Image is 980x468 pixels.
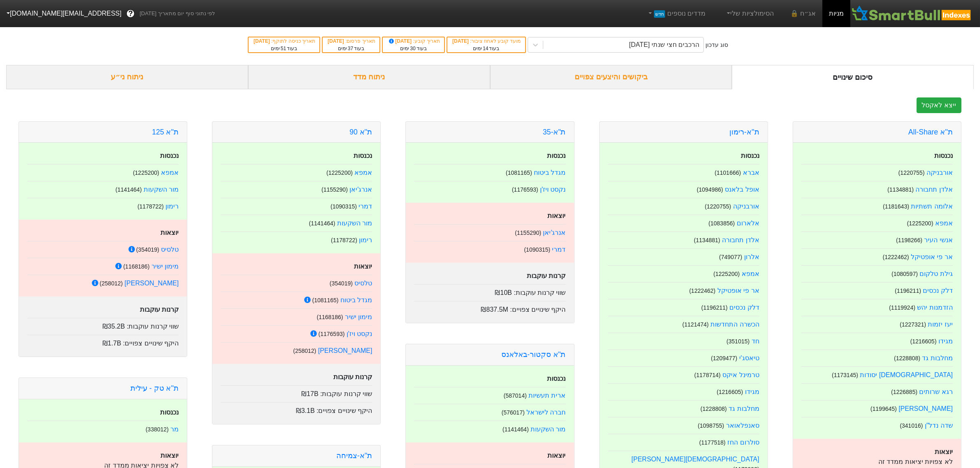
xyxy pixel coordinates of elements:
div: סוג עדכון [705,41,728,49]
strong: יוצאות [548,452,566,459]
a: אלדן תחבורה [916,186,953,193]
small: ( 1225200 ) [326,169,353,176]
a: ת''א 90 [349,128,372,136]
a: נקסט ויז'ן [540,186,566,193]
a: אברא [743,169,759,176]
a: חד [752,338,759,345]
small: ( 1134881 ) [887,186,914,193]
strong: נכנסות [160,409,179,416]
small: ( 1216605 ) [717,389,743,395]
a: מימון ישיר [151,263,179,270]
a: אר פי אופטיקל [717,287,759,294]
small: ( 1220755 ) [705,203,731,210]
small: ( 1196211 ) [895,287,921,294]
div: היקף שינויים צפויים : [27,335,179,348]
div: תאריך כניסה לתוקף : [253,37,315,45]
a: ת''א-צמיחה [336,452,372,460]
span: ? [128,8,133,19]
small: ( 1121474 ) [682,321,709,328]
a: אמפא [935,220,953,227]
div: היקף שינויים צפויים : [221,402,372,416]
small: ( 587014 ) [504,392,527,399]
small: ( 1094986 ) [697,186,723,193]
small: ( 1178714 ) [694,372,721,378]
span: ₪10B [495,289,512,296]
a: דלק נכסים [729,304,759,311]
span: [DATE] [452,38,470,44]
a: הזדמנות יהש [917,304,953,311]
span: ₪35.2B [102,323,125,330]
div: בעוד ימים [452,45,521,52]
a: [PERSON_NAME] [899,405,953,412]
strong: יוצאות [935,448,953,455]
span: ₪1.7B [102,340,121,347]
small: ( 354019 ) [136,246,159,253]
span: חדש [654,10,665,18]
a: מר [170,426,179,433]
div: בעוד ימים [253,45,315,52]
strong: נכנסות [547,375,566,382]
small: ( 1080597 ) [892,271,918,277]
a: אורבניקה [733,203,759,210]
small: ( 1083856 ) [709,220,735,227]
small: ( 1196211 ) [701,304,728,311]
div: בעוד ימים [327,45,375,52]
small: ( 576017 ) [502,409,525,416]
div: ביקושים והיצעים צפויים [490,65,732,89]
strong: נכנסות [547,152,566,159]
small: ( 1225200 ) [907,220,933,227]
small: ( 1141464 ) [503,426,529,433]
div: תאריך פרסום : [327,37,375,45]
span: לפי נתוני סוף יום מתאריך [DATE] [140,9,215,18]
a: אמפא [161,169,179,176]
small: ( 1119924 ) [889,304,915,311]
a: אנרג'יאן [543,229,566,236]
small: ( 1134881 ) [694,237,720,243]
a: אלרון [744,253,759,260]
a: אנרג'יאן [349,186,372,193]
a: גילת טלקום [920,270,953,277]
small: ( 1177518 ) [699,439,726,446]
span: [DATE] [328,38,345,44]
strong: נכנסות [934,152,953,159]
small: ( 1225200 ) [133,169,159,176]
a: [PERSON_NAME] [125,280,179,287]
strong: נכנסות [354,152,372,159]
small: ( 1227321 ) [900,321,926,328]
a: ת''א סקטור-באלאנס [501,350,566,359]
small: ( 1176593 ) [512,186,538,193]
small: ( 1168186 ) [123,263,149,270]
small: ( 1226885 ) [891,389,917,395]
a: מחלבות גד [922,354,953,361]
small: ( 1101666 ) [715,169,741,176]
small: ( 1090315 ) [524,246,550,253]
small: ( 1222462 ) [883,254,909,260]
a: מור השקעות [144,186,179,193]
div: ניתוח מדד [248,65,490,89]
a: אופל בלאנס [725,186,759,193]
small: ( 351015 ) [726,338,750,345]
a: ת''א 125 [152,128,179,136]
a: אלארום [737,220,759,227]
a: מור השקעות [531,426,566,433]
small: ( 1178722 ) [137,203,164,210]
small: ( 1155290 ) [321,186,348,193]
span: ₪3.1B [296,407,315,414]
a: טלסיס [161,246,179,253]
small: ( 1141464 ) [309,220,335,227]
small: ( 1081165 ) [312,297,339,304]
a: סולרום החז [727,439,759,446]
small: ( 749077 ) [719,254,742,260]
strong: קרנות עוקבות [140,306,179,313]
span: ₪837.5M [481,306,508,313]
p: לא צפויות יציאות ממדד זה [801,457,953,467]
div: שווי קרנות עוקבות : [221,385,372,399]
a: מגידו [745,388,759,395]
small: ( 1155290 ) [515,229,541,236]
a: דמרי [552,246,566,253]
small: ( 1173145 ) [832,372,858,378]
a: [PERSON_NAME] [318,347,372,354]
a: ת''א All-Share [908,128,953,136]
a: טיאסג'י [739,354,759,361]
a: [DEMOGRAPHIC_DATA][PERSON_NAME] [631,456,759,463]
